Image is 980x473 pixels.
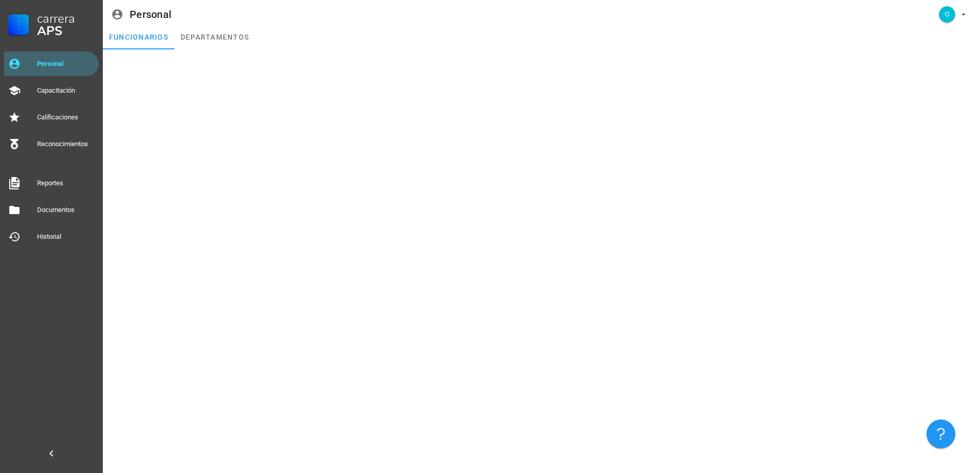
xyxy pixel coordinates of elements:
button: avatar [932,5,972,24]
a: Capacitación [4,78,99,103]
div: Carrera [37,12,95,25]
div: Reportes [37,179,95,187]
div: Reconocimientos [37,140,95,148]
a: funcionarios [103,25,174,49]
a: Personal [4,51,99,76]
a: Historial [4,224,99,249]
a: departamentos [174,25,255,49]
a: Reconocimientos [4,132,99,156]
a: Documentos [4,198,99,222]
div: Personal [37,60,95,68]
div: Capacitación [37,86,95,95]
div: Historial [37,233,95,241]
a: Calificaciones [4,105,99,130]
div: Personal [130,9,171,20]
div: Documentos [37,206,95,214]
div: Calificaciones [37,113,95,121]
a: Reportes [4,171,99,196]
div: avatar [939,6,955,23]
div: APS [37,25,95,37]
